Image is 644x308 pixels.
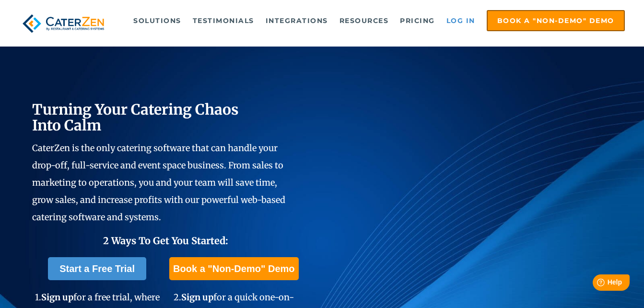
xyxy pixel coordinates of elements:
[32,142,285,223] span: CaterZen is the only catering software that can handle your drop-off, full-service and event spac...
[32,100,239,134] span: Turning Your Catering Chaos Into Calm
[181,292,213,303] span: Sign up
[41,292,73,303] span: Sign up
[169,257,298,280] a: Book a "Non-Demo" Demo
[19,10,107,37] img: caterzen
[442,11,480,30] a: Log in
[129,11,186,30] a: Solutions
[48,257,146,280] a: Start a Free Trial
[487,10,625,31] a: Book a "Non-Demo" Demo
[559,271,633,297] iframe: Help widget launcher
[335,11,394,30] a: Resources
[261,11,333,30] a: Integrations
[103,235,228,247] span: 2 Ways To Get You Started:
[123,10,625,31] div: Navigation Menu
[395,11,440,30] a: Pricing
[188,11,259,30] a: Testimonials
